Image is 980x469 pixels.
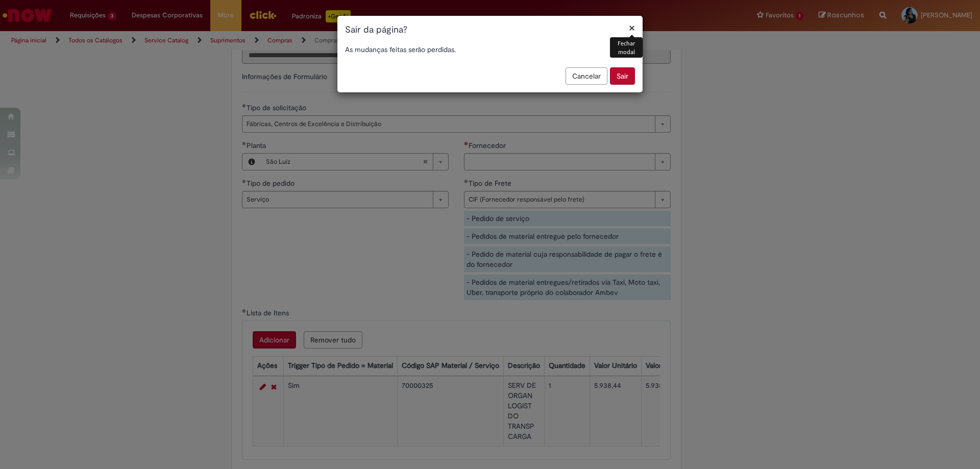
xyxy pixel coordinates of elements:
button: Sair [610,67,635,85]
h1: Sair da página? [345,23,635,37]
p: As mudanças feitas serão perdidas. [345,44,635,55]
div: Fechar modal [610,37,643,58]
button: Cancelar [566,67,607,85]
button: Fechar modal [629,22,635,33]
